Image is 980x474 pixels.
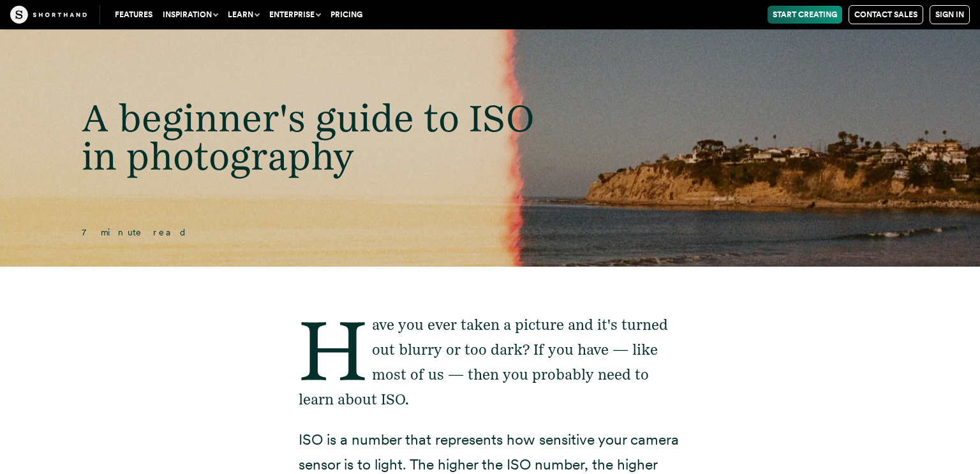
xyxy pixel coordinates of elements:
img: The Craft [10,6,87,24]
a: Contact Sales [849,5,923,24]
button: Enterprise [264,6,325,24]
a: Start Creating [768,6,842,24]
button: Inspiration [158,6,223,24]
a: Features [110,6,158,24]
button: Learn [223,6,264,24]
a: Pricing [325,6,367,24]
span: A beginner's guide to ISO in photography [82,94,535,179]
a: Sign in [930,5,970,24]
p: Have you ever taken a picture and it's turned out blurry or too dark? If you have — like most of ... [299,313,681,412]
span: 7 minute read [82,227,188,237]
